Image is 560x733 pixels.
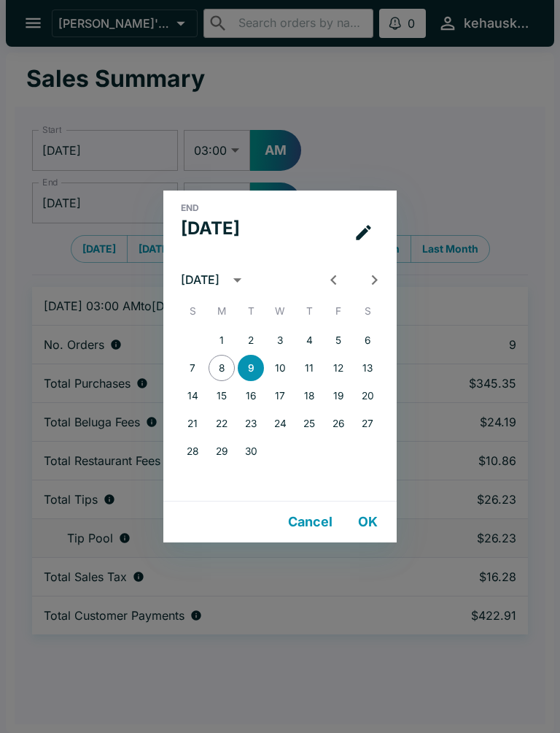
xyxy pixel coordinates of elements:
[296,383,322,409] button: 18
[179,438,206,464] button: 28
[181,202,199,214] span: End
[267,327,293,353] button: 3
[354,327,381,353] button: 6
[344,507,391,537] button: OK
[354,410,381,437] button: 27
[179,383,206,409] button: 14
[325,383,351,409] button: 19
[296,355,322,381] button: 11
[224,266,251,293] button: calendar view is open, switch to year view
[267,383,293,409] button: 17
[179,410,206,437] button: 21
[325,327,351,353] button: 5
[209,355,235,381] button: 8
[209,383,235,409] button: 15
[209,410,235,437] button: 22
[238,355,264,381] button: 9
[209,438,235,464] button: 29
[296,296,322,326] span: Thursday
[181,218,240,239] h4: [DATE]
[179,296,206,326] span: Sunday
[354,355,381,381] button: 13
[179,355,206,381] button: 7
[238,438,264,464] button: 30
[282,507,338,537] button: Cancel
[238,383,264,409] button: 16
[325,296,351,326] span: Friday
[361,266,388,293] button: Next month
[325,355,351,381] button: 12
[238,327,264,353] button: 2
[348,217,379,248] button: calendar view is open, go to text input view
[267,410,293,437] button: 24
[354,296,381,326] span: Saturday
[267,296,293,326] span: Wednesday
[325,410,351,437] button: 26
[296,327,322,353] button: 4
[296,410,322,437] button: 25
[320,266,347,293] button: Previous month
[354,383,381,409] button: 20
[238,410,264,437] button: 23
[181,272,219,287] div: [DATE]
[209,327,235,353] button: 1
[238,296,264,326] span: Tuesday
[209,296,235,326] span: Monday
[267,355,293,381] button: 10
